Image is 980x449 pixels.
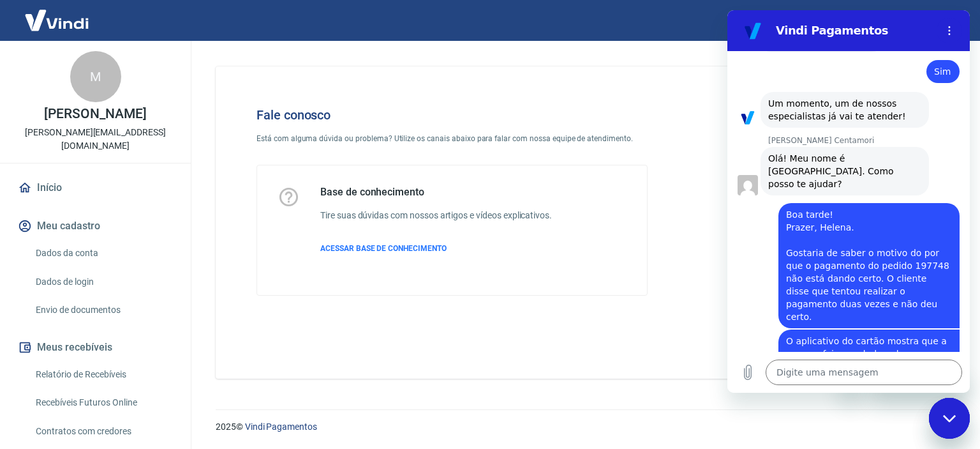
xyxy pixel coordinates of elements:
a: Contratos com credores [31,418,175,445]
p: 2025 © [216,420,949,434]
button: Sair [919,9,965,33]
span: ACESSAR BASE DE CONHECIMENTO [320,244,447,253]
a: Recebíveis Futuros Online [31,390,175,416]
a: Vindi Pagamentos [245,422,317,432]
img: Fale conosco [702,87,896,257]
a: Envio de documentos [31,297,175,323]
h5: Base de conhecimento [320,186,552,199]
a: Dados de login [31,269,175,295]
p: Está com alguma dúvida ou problema? Utilize os canais abaixo para falar com nossa equipe de atend... [256,133,648,144]
h6: Tire suas dúvidas com nossos artigos e vídeos explicativos. [320,209,552,222]
span: Olá! Precisa de ajuda? [8,9,107,19]
iframe: Botão para iniciar a janela de mensagens, 1 mensagem não lida [929,398,970,439]
a: ACESSAR BASE DE CONHECIMENTO [320,243,552,254]
a: Início [15,174,175,202]
iframe: Janela de mensagens [727,10,970,393]
button: Meus recebíveis [15,333,175,361]
button: Meu cadastro [15,212,175,240]
img: Vindi [15,1,98,40]
h4: Fale conosco [256,107,648,123]
a: Relatório de Recebíveis [31,361,175,388]
div: M [70,51,121,102]
p: [PERSON_NAME] [44,107,146,121]
a: Dados da conta [31,240,175,266]
p: [PERSON_NAME][EMAIL_ADDRESS][DOMAIN_NAME] [10,126,181,153]
iframe: Mensagem da empresa [868,365,970,393]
